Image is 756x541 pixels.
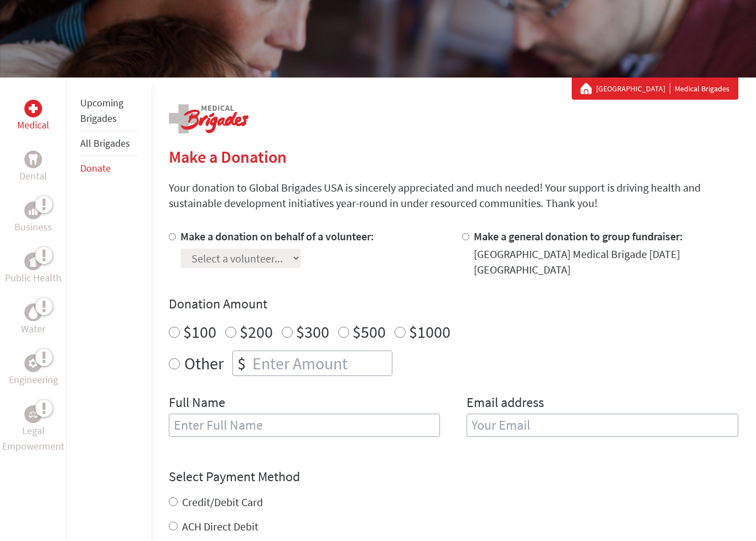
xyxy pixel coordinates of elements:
div: Business [24,202,42,220]
img: Engineering [29,359,38,368]
label: ACH Direct Debit [182,520,258,534]
a: Upcoming Brigades [80,97,123,125]
img: Public Health [29,256,38,267]
h4: Donation Amount [169,296,738,313]
p: Water [21,322,45,337]
div: Water [24,304,42,322]
li: Upcoming Brigades [80,91,138,132]
label: Email address [467,394,544,414]
p: Legal Empowerment [2,424,64,455]
div: Legal Empowerment [24,406,42,424]
div: $ [233,352,250,376]
input: Enter Amount [250,352,392,376]
label: Credit/Debit Card [182,496,263,509]
div: Dental [24,151,42,169]
div: Engineering [24,355,42,373]
p: Medical [17,118,49,133]
li: Donate [80,157,138,181]
a: All Brigades [80,137,130,150]
label: Full Name [169,394,225,414]
p: Dental [19,169,47,184]
img: Legal Empowerment [29,411,38,418]
input: Your Email [467,414,738,437]
a: WaterWater [21,304,45,337]
div: Public Health [24,253,42,271]
p: Engineering [9,373,58,388]
div: [GEOGRAPHIC_DATA] Medical Brigade [DATE] [GEOGRAPHIC_DATA] [474,247,738,278]
p: Your donation to Global Brigades USA is sincerely appreciated and much needed! Your support is dr... [169,181,738,212]
p: Business [14,220,52,235]
label: $1000 [409,322,451,343]
h4: Select Payment Method [169,468,738,486]
input: Enter Full Name [169,414,441,437]
h2: Make a Donation [169,147,738,167]
img: Business [29,207,38,215]
label: $200 [240,322,273,343]
div: Medical Brigades [581,84,729,95]
label: $300 [296,322,329,343]
label: Make a general donation to group fundraiser: [474,230,683,244]
img: Medical [29,105,38,114]
a: Legal EmpowermentLegal Empowerment [2,406,64,455]
div: Medical [24,100,42,118]
a: MedicalMedical [17,100,49,133]
label: Other [184,351,224,377]
img: Water [29,306,38,319]
img: logo-medical.png [169,105,248,134]
a: DentalDental [19,151,47,184]
label: Make a donation on behalf of a volunteer: [180,230,374,244]
a: Donate [80,162,111,175]
a: EngineeringEngineering [9,355,58,388]
label: $100 [183,322,216,343]
a: Public HealthPublic Health [5,253,61,286]
label: $500 [353,322,386,343]
p: Public Health [5,271,61,286]
img: Dental [29,154,38,165]
li: All Brigades [80,132,138,157]
a: BusinessBusiness [14,202,52,235]
a: [GEOGRAPHIC_DATA] [596,84,670,95]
